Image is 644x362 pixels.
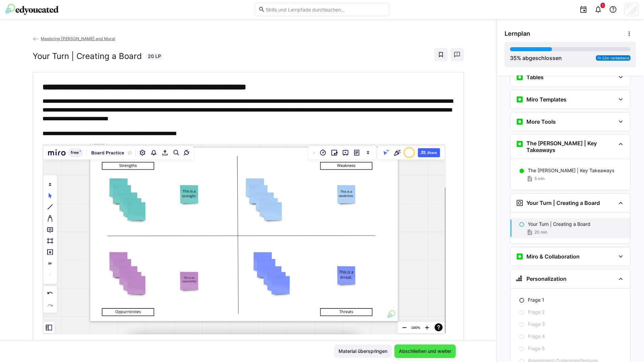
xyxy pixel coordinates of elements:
[526,118,556,125] h3: More Tools
[526,253,580,260] h3: Miro & Collaboration
[528,333,545,340] p: Frage 4
[528,309,545,315] p: Frage 2
[526,74,544,81] h3: Tables
[528,297,544,303] p: Frage 1
[535,230,547,235] span: 20 min
[597,56,629,60] span: 7h 22m verbleibend
[265,6,386,12] input: Skills und Lernpfade durchsuchen…
[505,30,530,37] span: Lernplan
[41,36,115,41] span: Mastering [PERSON_NAME] and Mural
[526,140,615,153] h3: The [PERSON_NAME] | Key Takeaways
[528,321,545,328] p: Frage 3
[602,3,604,7] span: 1
[394,344,456,358] button: Abschließen und weiter
[337,348,388,355] span: Material überspringen
[528,221,590,228] p: Your Turn | Creating a Board
[510,55,517,61] span: 35
[33,51,142,61] h2: Your Turn | Creating a Board
[334,344,392,358] button: Material überspringen
[526,96,567,103] h3: Miro Templates
[528,345,545,352] p: Frage 5
[526,200,600,206] h3: Your Turn | Creating a Board
[535,176,545,181] span: 5 min
[510,54,562,62] div: % abgeschlossen
[33,36,116,41] a: Mastering [PERSON_NAME] and Mural
[528,167,614,174] p: The [PERSON_NAME] | Key Takeaways
[398,348,452,355] span: Abschließen und weiter
[148,53,161,60] span: 20 LP
[526,275,567,282] h3: Personalization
